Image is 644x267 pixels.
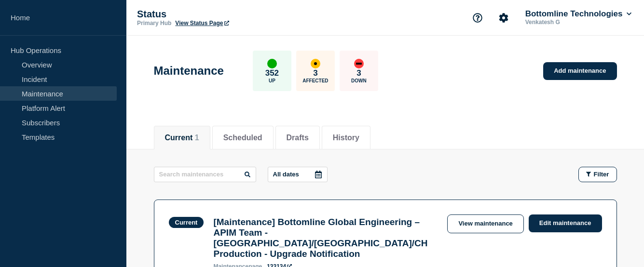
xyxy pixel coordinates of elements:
[354,59,364,68] div: down
[543,62,617,80] a: Add maintenance
[273,171,299,178] p: All dates
[594,171,609,178] span: Filter
[268,167,328,182] button: All dates
[493,8,514,28] button: Account settings
[302,78,328,83] p: Affected
[333,133,359,142] button: History
[523,19,624,26] p: Venkatesh G
[265,68,279,78] p: 352
[269,78,275,83] p: Up
[356,68,361,78] p: 3
[165,133,199,142] button: Current 1
[311,59,320,68] div: affected
[195,133,199,142] span: 1
[529,214,602,232] a: Edit maintenance
[154,64,224,78] h1: Maintenance
[175,20,229,27] a: View Status Page
[523,9,633,19] button: Bottomline Technologies
[267,59,277,68] div: up
[447,214,523,233] a: View maintenance
[137,9,330,20] p: Status
[223,133,262,142] button: Scheduled
[213,217,438,259] h3: [Maintenance] Bottomline Global Engineering – APIM Team - [GEOGRAPHIC_DATA]/[GEOGRAPHIC_DATA]/CH ...
[313,68,317,78] p: 3
[137,20,171,27] p: Primary Hub
[351,78,367,83] p: Down
[175,219,198,226] div: Current
[578,167,617,182] button: Filter
[287,133,309,142] button: Drafts
[154,167,256,182] input: Search maintenances
[467,8,488,28] button: Support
